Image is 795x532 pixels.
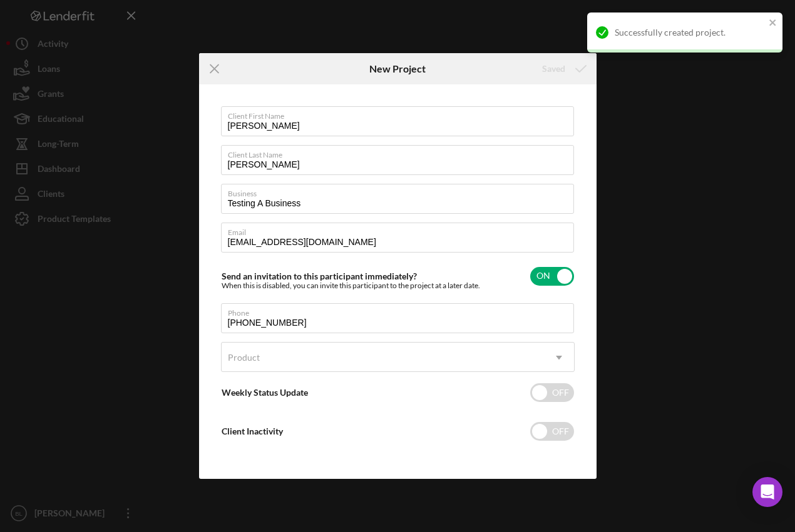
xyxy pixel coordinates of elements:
div: Successfully created project. [615,28,765,38]
h6: New Project [369,63,426,74]
label: Email [228,223,574,237]
label: Client Inactivity [222,426,283,436]
button: Saved [530,56,597,81]
label: Send an invitation to this participant immediately? [222,271,417,281]
label: Client Last Name [228,146,574,159]
label: Client First Name [228,107,574,121]
div: When this is disabled, you can invite this participant to the project at a later date. [222,281,480,290]
div: Open Intercom Messenger [752,477,782,507]
div: Saved [542,56,565,81]
label: Weekly Status Update [222,387,308,398]
div: Product [228,353,260,363]
label: Phone [228,304,574,318]
button: close [769,18,777,29]
label: Business [228,184,574,198]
